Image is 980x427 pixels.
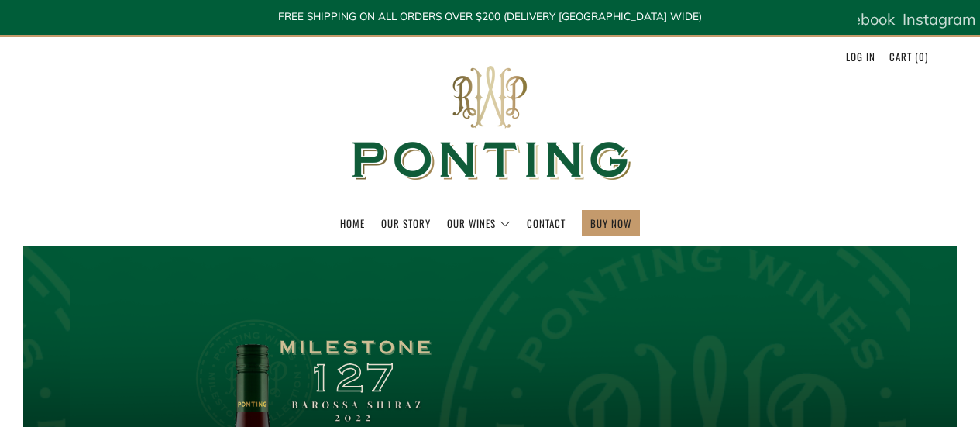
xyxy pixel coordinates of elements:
a: Contact [527,211,566,236]
img: Ponting Wines [335,37,645,210]
a: Instagram [903,4,976,35]
a: Our Wines [447,211,511,236]
a: BUY NOW [590,211,631,236]
span: Instagram [903,9,976,29]
span: 0 [919,49,925,64]
a: Log in [846,44,875,69]
span: Facebook [827,9,895,29]
a: Cart (0) [889,44,928,69]
a: Our Story [381,211,431,236]
a: Facebook [827,4,895,35]
a: Home [340,211,365,236]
